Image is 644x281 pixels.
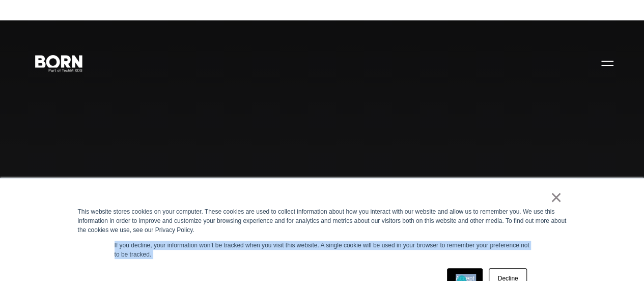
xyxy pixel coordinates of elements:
[78,207,567,235] div: This website stores cookies on your computer. These cookies are used to collect information about...
[550,193,563,202] a: ×
[595,52,620,73] button: Open
[115,241,530,259] p: If you decline, your information won’t be tracked when you visit this website. A single cookie wi...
